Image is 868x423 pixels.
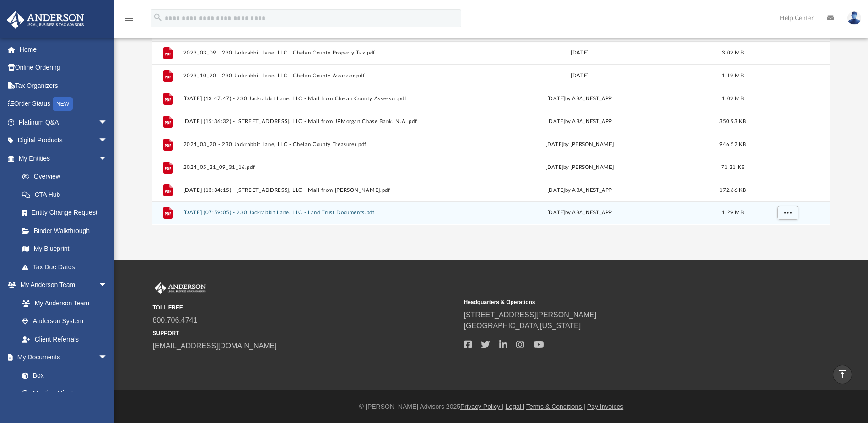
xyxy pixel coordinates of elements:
[720,119,746,124] span: 350.93 KB
[721,165,744,170] span: 71.31 KB
[13,258,121,276] a: Tax Due Dates
[837,369,848,380] i: vertical_align_top
[153,12,163,22] i: search
[449,141,711,149] div: [DATE] by [PERSON_NAME]
[98,131,117,150] span: arrow_drop_down
[183,141,445,147] button: 2024_03_20 - 230 Jackrabbit Lane, LLC - Chelan County Treasurer.pdf
[153,329,458,337] small: SUPPORT
[13,185,121,204] a: CTA Hub
[722,73,744,78] span: 1.19 MB
[114,402,868,412] div: © [PERSON_NAME] Advisors 2025
[124,13,135,24] i: menu
[464,298,769,306] small: Headquarters & Operations
[847,11,861,25] img: User Pic
[13,240,117,258] a: My Blueprint
[6,149,121,168] a: My Entitiesarrow_drop_down
[449,163,711,172] div: [DATE] by [PERSON_NAME]
[124,17,135,24] a: menu
[6,131,121,150] a: Digital Productsarrow_drop_down
[449,72,711,80] div: [DATE]
[833,365,852,384] a: vertical_align_top
[526,403,585,410] a: Terms & Conditions |
[449,49,711,57] div: [DATE]
[98,113,117,132] span: arrow_drop_down
[13,294,112,312] a: My Anderson Team
[4,11,87,29] img: Anderson Advisors Platinum Portal
[153,342,277,350] a: [EMAIL_ADDRESS][DOMAIN_NAME]
[183,210,445,216] button: [DATE] (07:59:05) - 230 Jackrabbit Lane, LLC - Land Trust Documents.pdf
[460,403,504,410] a: Privacy Policy |
[720,188,746,193] span: 172.66 KB
[183,50,445,56] button: 2023_03_09 - 230 Jackrabbit Lane, LLC - Chelan County Property Tax.pdf
[183,119,445,125] button: [DATE] (15:36:32) - [STREET_ADDRESS], LLC - Mail from JPMorgan Chase Bank, N.A..pdf
[6,276,117,294] a: My Anderson Teamarrow_drop_down
[98,149,117,168] span: arrow_drop_down
[152,35,830,224] div: grid
[13,168,121,186] a: Overview
[722,96,744,101] span: 1.02 MB
[6,348,117,367] a: My Documentsarrow_drop_down
[98,348,117,367] span: arrow_drop_down
[13,366,112,385] a: Box
[13,204,121,222] a: Entity Change Request
[153,316,198,324] a: 800.706.4741
[449,186,711,195] div: [DATE] by ABA_NEST_APP
[722,211,744,216] span: 1.29 MB
[777,206,798,220] button: More options
[183,96,445,102] button: [DATE] (13:47:47) - 230 Jackrabbit Lane, LLC - Mail from Chelan County Assessor.pdf
[13,312,117,331] a: Anderson System
[13,222,121,240] a: Binder Walkthrough
[183,164,445,170] button: 2024_05_31_09_31_16.pdf
[13,330,117,348] a: Client Referrals
[53,97,73,111] div: NEW
[506,403,525,410] a: Legal |
[13,385,117,403] a: Meeting Minutes
[720,142,746,147] span: 946.52 KB
[98,276,117,295] span: arrow_drop_down
[722,50,744,55] span: 3.02 MB
[464,311,597,319] a: [STREET_ADDRESS][PERSON_NAME]
[183,73,445,79] button: 2023_10_20 - 230 Jackrabbit Lane, LLC - Chelan County Assessor.pdf
[153,304,458,312] small: TOLL FREE
[449,209,711,217] div: [DATE] by ABA_NEST_APP
[6,113,121,131] a: Platinum Q&Aarrow_drop_down
[153,282,208,294] img: Anderson Advisors Platinum Portal
[449,118,711,126] div: [DATE] by ABA_NEST_APP
[464,322,581,330] a: [GEOGRAPHIC_DATA][US_STATE]
[449,95,711,103] div: [DATE] by ABA_NEST_APP
[6,59,121,77] a: Online Ordering
[6,40,121,59] a: Home
[6,95,121,114] a: Order StatusNEW
[6,76,121,95] a: Tax Organizers
[587,403,623,410] a: Pay Invoices
[183,187,445,193] button: [DATE] (13:34:15) - [STREET_ADDRESS], LLC - Mail from [PERSON_NAME].pdf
